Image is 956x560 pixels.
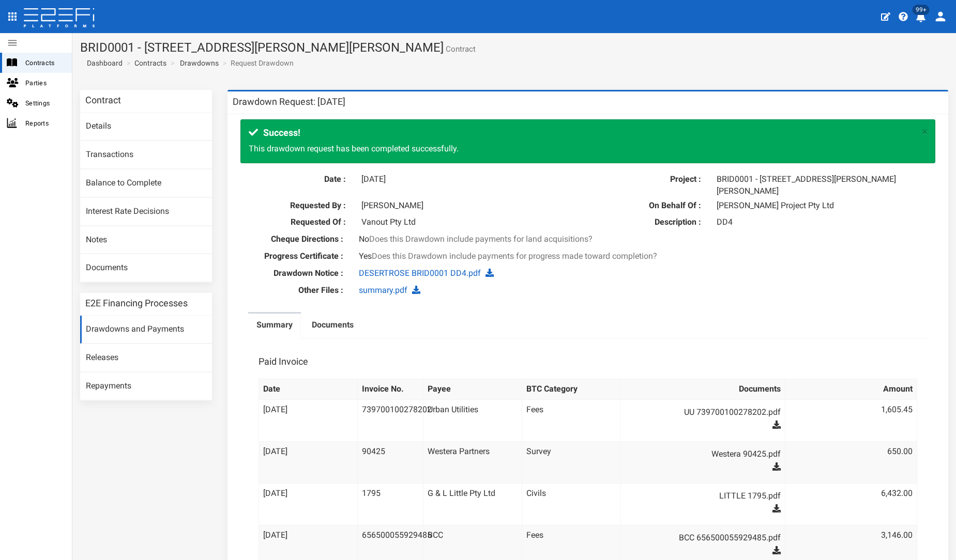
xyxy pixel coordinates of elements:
td: Fees [522,400,621,442]
div: [DATE] [354,174,580,185]
span: Parties [25,77,64,89]
label: Progress Certificate : [233,251,351,262]
span: Does this Drawdown include payments for progress made toward completion? [372,251,657,261]
a: BCC 656500055929485.pdf [635,530,781,546]
td: [DATE] [259,484,357,525]
td: 90425 [357,442,423,484]
label: Cheque Directions : [233,234,351,245]
h1: BRID0001 - [STREET_ADDRESS][PERSON_NAME][PERSON_NAME] [80,41,948,54]
a: Documents [304,314,362,339]
label: Other Files : [233,285,351,297]
label: Summary [256,319,293,331]
td: Survey [522,442,621,484]
td: Westera Partners [423,442,522,484]
span: Settings [25,97,64,109]
h3: Paid Invoice [259,357,308,366]
td: [DATE] [259,400,357,442]
label: Documents [312,319,354,331]
label: Requested Of : [240,216,354,228]
div: [PERSON_NAME] [354,200,580,212]
a: Drawdowns [180,58,219,68]
td: 739700100278202 [357,400,423,442]
a: Repayments [80,372,212,400]
div: [PERSON_NAME] Project Pty Ltd [709,200,935,212]
div: DD4 [709,216,935,228]
a: Westera 90425.pdf [635,446,781,462]
th: Date [259,379,357,400]
td: 6,432.00 [785,484,917,525]
h3: Contract [85,96,121,105]
li: Request Drawdown [220,58,294,68]
span: Reports [25,117,64,129]
h3: Drawdown Request: [DATE] [233,97,345,106]
span: Does this Drawdown include payments for land acquisitions? [369,234,593,244]
span: Contracts [25,57,64,69]
button: × [922,127,928,137]
label: Description : [596,216,709,228]
span: Dashboard [83,59,123,67]
th: BTC Category [522,379,621,400]
div: Yes [351,251,825,262]
div: No [351,234,825,245]
td: 1,605.45 [785,400,917,442]
h3: E2E Financing Processes [85,299,188,308]
th: Payee [423,379,522,400]
a: Interest Rate Decisions [80,198,212,226]
div: BRID0001 - [STREET_ADDRESS][PERSON_NAME][PERSON_NAME] [709,174,935,197]
h4: Success! [249,128,917,138]
div: Vanout Pty Ltd [354,216,580,228]
a: Drawdowns and Payments [80,316,212,344]
small: Contract [444,45,476,53]
a: Notes [80,226,212,254]
a: Balance to Complete [80,169,212,197]
a: DESERTROSE BRID0001 DD4.pdf [359,268,481,278]
td: [DATE] [259,442,357,484]
div: This drawdown request has been completed successfully. [240,119,935,163]
td: 650.00 [785,442,917,484]
a: LITTLE 1795.pdf [635,488,781,504]
label: On Behalf Of : [596,200,709,212]
a: Documents [80,254,212,282]
a: Transactions [80,141,212,169]
th: Invoice No. [357,379,423,400]
a: Details [80,113,212,141]
td: 1795 [357,484,423,525]
th: Documents [621,379,785,400]
td: Urban Utilities [423,400,522,442]
a: Summary [248,314,301,339]
td: Civils [522,484,621,525]
label: Project : [596,174,709,185]
a: Contracts [134,58,166,68]
label: Date : [240,174,354,185]
a: summary.pdf [359,285,407,295]
td: G & L Little Pty Ltd [423,484,522,525]
th: Amount [785,379,917,400]
label: Drawdown Notice : [233,268,351,279]
a: UU 739700100278202.pdf [635,404,781,421]
a: Dashboard [83,58,123,68]
label: Requested By : [240,200,354,212]
a: Releases [80,344,212,372]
